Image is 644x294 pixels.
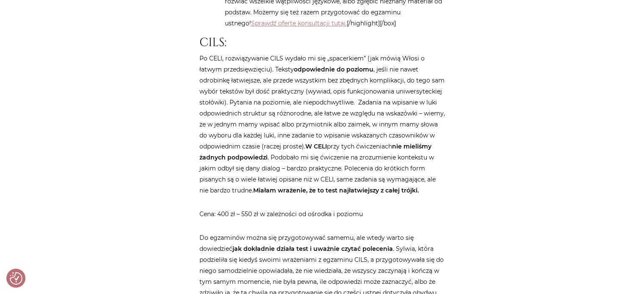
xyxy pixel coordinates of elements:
button: Preferencje co do zgód [10,272,22,285]
h2: CILS: [199,36,445,50]
p: Cena: 400 zł – 550 zł w zależności od ośrodka i poziomu [199,209,445,220]
strong: Miałam wrażenie, że to test najłatwiejszy z całej trójki. [253,187,419,194]
strong: jak dokładnie działa test i uważnie czytać polecenia [232,245,393,253]
strong: nie mieliśmy żadnych podpowiedzi [199,143,431,161]
strong: W CELI [305,143,327,150]
img: Revisit consent button [10,272,22,285]
strong: odpowiednie do poziomu [294,66,373,73]
a: Sprawdź ofertę konsultacji tutaj. [251,19,347,27]
p: Po CELI, rozwiązywanie CILS wydało mi się „spacerkiem” (jak mówią Włosi o łatwym przedsięwzięciu)... [199,53,445,196]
